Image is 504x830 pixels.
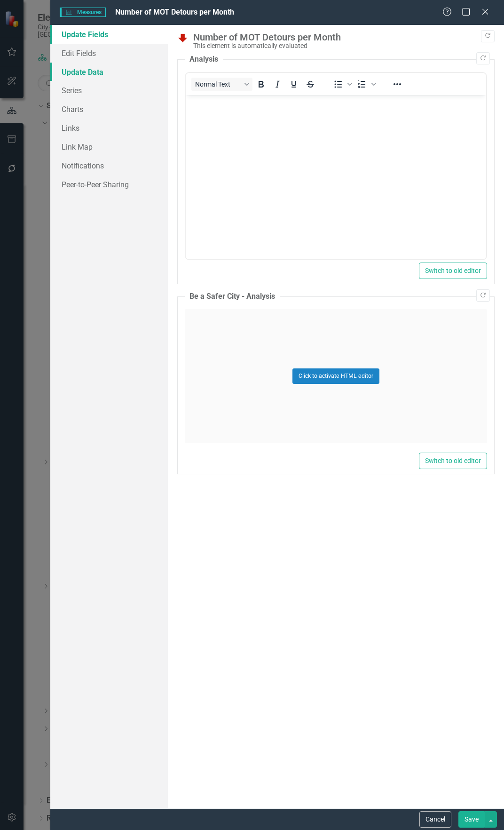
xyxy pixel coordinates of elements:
button: Italic [269,78,285,91]
div: Number of MOT Detours per Month [193,32,490,42]
a: Update Fields [50,25,168,44]
button: Switch to old editor [419,263,487,279]
a: Update Data [50,63,168,81]
a: Series [50,81,168,100]
button: Block Normal Text [191,78,252,91]
legend: Be a Safer City - Analysis [185,291,280,302]
button: Underline [286,78,302,91]
img: Reviewing for Improvement [177,32,189,43]
button: Click to activate HTML editor [292,368,379,383]
span: Normal Text [195,80,241,88]
span: Number of MOT Detours per Month [115,8,234,16]
button: Reveal or hide additional toolbar items [389,78,405,91]
a: Notifications [50,156,168,175]
button: Save [458,811,485,828]
a: Peer-to-Peer Sharing [50,175,168,194]
div: This element is automatically evaluated [193,42,490,49]
button: Bold [253,78,269,91]
button: Switch to old editor [419,453,487,469]
button: Cancel [419,811,451,828]
iframe: Rich Text Area [186,95,486,259]
a: Links [50,119,168,137]
a: Edit Fields [50,44,168,63]
span: Measures [60,8,105,17]
a: Link Map [50,137,168,156]
div: Numbered list [354,78,378,91]
a: Charts [50,100,168,119]
div: Bullet list [330,78,354,91]
button: Strikethrough [302,78,318,91]
legend: Analysis [185,54,223,65]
